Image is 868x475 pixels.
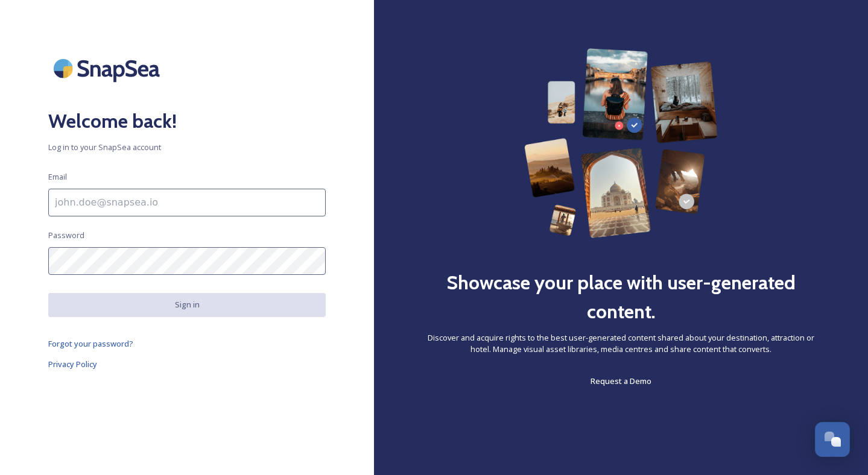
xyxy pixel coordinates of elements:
[48,230,84,241] span: Password
[422,332,820,355] span: Discover and acquire rights to the best user-generated content shared about your destination, att...
[422,268,820,326] h2: Showcase your place with user-generated content.
[591,376,651,386] span: Request a Demo
[48,107,326,136] h2: Welcome back!
[48,171,67,183] span: Email
[48,357,326,371] a: Privacy Policy
[48,48,169,89] img: SnapSea Logo
[48,338,133,349] span: Forgot your password?
[48,142,326,153] span: Log in to your SnapSea account
[48,359,97,370] span: Privacy Policy
[815,422,850,457] button: Open Chat
[48,189,326,216] input: john.doe@snapsea.io
[591,374,651,388] a: Request a Demo
[524,48,718,238] img: 63b42ca75bacad526042e722_Group%20154-p-800.png
[48,336,326,351] a: Forgot your password?
[48,293,326,316] button: Sign in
